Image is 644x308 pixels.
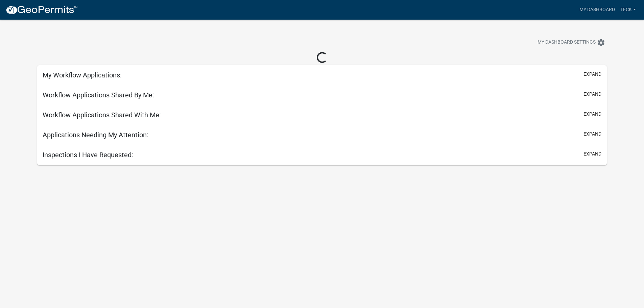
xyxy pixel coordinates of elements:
[618,3,639,16] a: Teck
[43,91,154,99] h5: Workflow Applications Shared By Me:
[538,39,596,47] span: My Dashboard Settings
[532,36,611,49] button: My Dashboard Settingssettings
[583,91,601,98] button: expand
[577,3,618,16] a: My Dashboard
[43,131,148,139] h5: Applications Needing My Attention:
[43,151,133,159] h5: Inspections I Have Requested:
[583,150,601,158] button: expand
[597,39,605,47] i: settings
[583,131,601,138] button: expand
[43,71,122,79] h5: My Workflow Applications:
[583,111,601,118] button: expand
[43,111,161,119] h5: Workflow Applications Shared With Me:
[583,71,601,78] button: expand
